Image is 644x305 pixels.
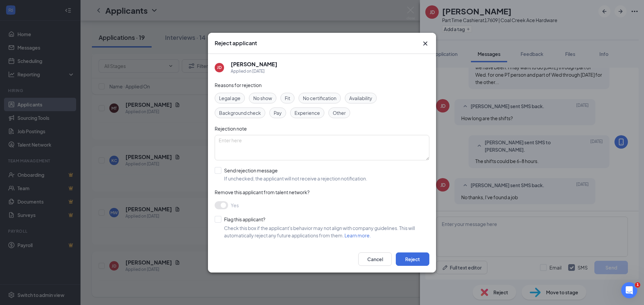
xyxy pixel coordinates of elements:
[344,232,371,238] a: Learn more.
[621,282,637,298] iframe: Intercom live chat
[217,65,222,70] div: JD
[349,94,372,102] span: Availability
[219,94,240,102] span: Legal age
[224,225,415,238] span: Check this box if the applicant's behavior may not align with company guidelines. This will autom...
[219,109,261,117] span: Background check
[253,94,272,102] span: No show
[285,94,290,102] span: Fit
[215,40,257,47] h3: Reject applicant
[274,109,282,117] span: Pay
[231,61,277,68] h5: [PERSON_NAME]
[421,40,429,48] svg: Cross
[231,201,239,209] span: Yes
[396,252,429,266] button: Reject
[635,282,640,288] span: 1
[294,109,320,117] span: Experience
[333,109,346,117] span: Other
[215,126,247,132] span: Rejection note
[358,252,392,266] button: Cancel
[215,82,262,88] span: Reasons for rejection
[421,40,429,48] button: Close
[215,189,310,195] span: Remove this applicant from talent network?
[303,94,336,102] span: No certification
[231,68,277,75] div: Applied on [DATE]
